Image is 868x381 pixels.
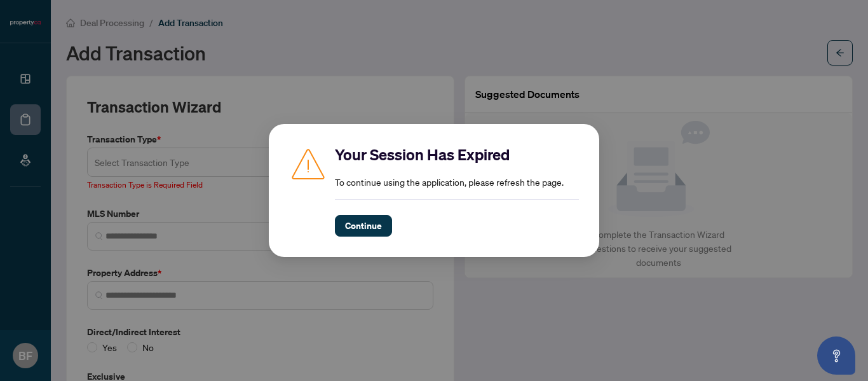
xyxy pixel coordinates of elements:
button: Continue [335,215,392,237]
img: Caution icon [289,144,327,183]
span: Continue [345,216,382,236]
h2: Your Session Has Expired [335,144,579,165]
div: To continue using the application, please refresh the page. [335,144,579,237]
button: Open asap [817,336,855,375]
